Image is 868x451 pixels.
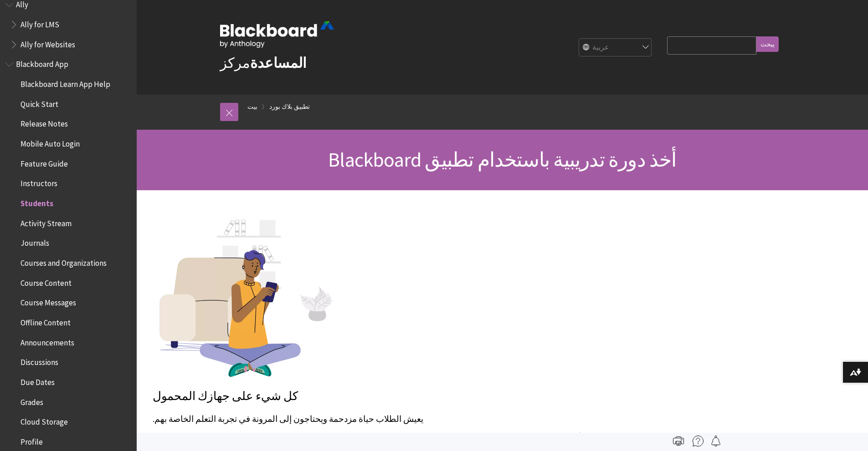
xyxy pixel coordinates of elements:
[579,39,652,57] select: محدد لغة الموقع
[250,54,307,72] font: المساعدة
[673,436,684,446] img: مطبعة
[21,196,53,208] span: Students
[21,375,55,387] span: Due Dates
[21,236,49,248] span: Journals
[21,17,59,29] span: Ally for LMS
[21,76,110,89] span: Blackboard Learn App Help
[269,102,310,111] font: تطبيق بلاك بورد
[21,117,68,129] span: Release Notes
[328,147,676,172] font: أخذ دورة تدريبية باستخدام تطبيق Blackboard
[756,36,779,52] input: يبحث
[16,57,68,69] span: Blackboard App
[21,96,58,109] span: Quick Start
[21,156,68,168] span: Feature Guide
[21,315,71,327] span: Offline Content
[21,335,74,347] span: Announcements
[21,295,76,308] span: Course Messages
[21,136,80,148] span: Mobile Auto Login
[21,255,107,268] span: Courses and Organizations
[247,102,257,111] font: بيت
[220,54,307,72] a: مركزالمساعدة
[21,176,57,188] span: Instructors
[153,389,298,403] font: كل شيء على جهازك المحمول
[21,434,43,446] span: Profile
[21,216,72,228] span: Activity Stream
[220,54,250,72] font: مركز
[21,395,43,407] span: Grades
[153,208,335,380] img: الشخص الذي يستخدم جهازًا محمولًا في غرفة المعيشة الخاصة به
[693,436,704,446] img: مزيد من المساعدة
[21,37,75,49] span: Ally for Websites
[153,414,423,424] font: يعيش الطلاب حياة مزدحمة ويحتاجون إلى المرونة في تجربة التعلم الخاصة بهم.
[21,275,72,288] span: Course Content
[269,101,310,112] a: تطبيق بلاك بورد
[21,355,58,367] span: Discussions
[21,414,68,426] span: Cloud Storage
[710,436,721,446] img: تابع هذه الصفحة
[247,101,257,112] a: بيت
[220,21,334,48] img: السبورة من أنثولوجي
